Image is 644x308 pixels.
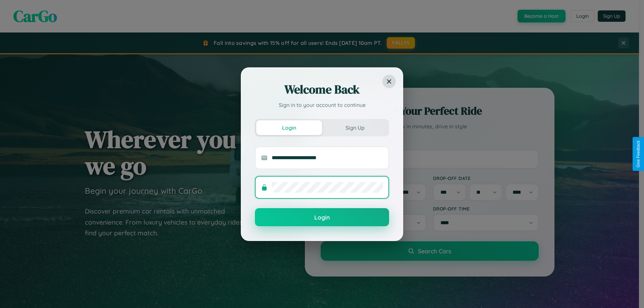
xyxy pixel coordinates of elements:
button: Login [255,208,389,226]
h2: Welcome Back [255,81,389,98]
div: Give Feedback [636,140,641,168]
button: Sign Up [322,120,388,135]
p: Sign in to your account to continue [255,101,389,109]
button: Login [256,120,322,135]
